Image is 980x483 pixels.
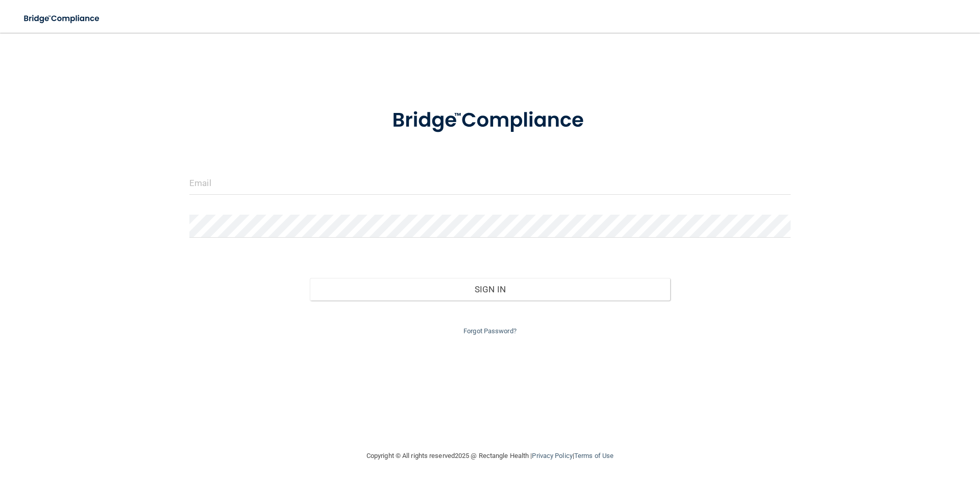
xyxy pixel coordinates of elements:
[304,440,676,472] div: Copyright © All rights reserved 2025 @ Rectangle Health | |
[463,327,517,335] a: Forgot Password?
[189,172,791,195] input: Email
[574,452,614,459] a: Terms of Use
[532,452,572,459] a: Privacy Policy
[371,94,609,147] img: bridge_compliance_login_screen.278c3ca4.svg
[15,8,109,29] img: bridge_compliance_login_screen.278c3ca4.svg
[310,278,671,301] button: Sign In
